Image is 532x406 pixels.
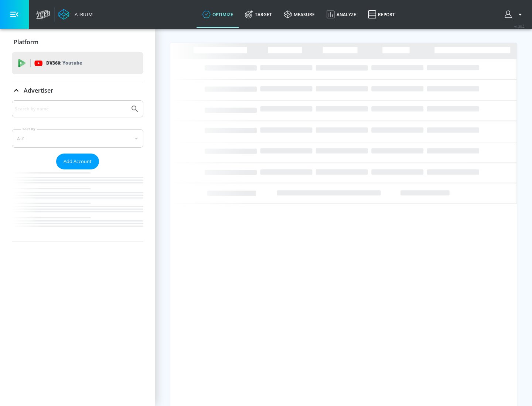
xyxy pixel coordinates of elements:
div: A-Z [12,129,143,148]
a: Report [362,1,401,28]
a: measure [278,1,321,28]
p: Youtube [62,59,82,67]
div: Platform [12,32,143,52]
button: Add Account [56,154,99,169]
div: Advertiser [12,80,143,101]
span: v 4.25.2 [514,24,525,28]
p: Platform [14,38,38,46]
a: Target [239,1,278,28]
input: Search by name [15,104,127,114]
a: Analyze [321,1,362,28]
label: Sort By [21,127,37,131]
span: Add Account [64,157,92,166]
a: Atrium [58,9,93,20]
p: DV360: [46,59,82,67]
div: Atrium [72,11,93,18]
div: DV360: Youtube [12,52,143,74]
p: Advertiser [24,86,53,94]
nav: list of Advertiser [12,169,143,241]
div: Advertiser [12,100,143,241]
a: optimize [197,1,239,28]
